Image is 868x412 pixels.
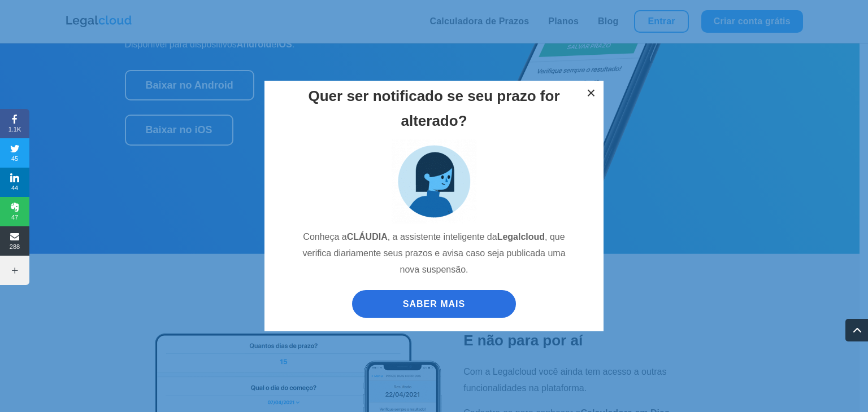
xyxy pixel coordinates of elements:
strong: CLÁUDIA [347,232,388,242]
h2: Quer ser notificado se seu prazo for alterado? [296,84,572,139]
strong: Legalcloud [497,232,545,242]
a: SABER MAIS [352,290,516,318]
button: × [579,81,604,106]
p: Conheça a , a assistente inteligente da , que verifica diariamente seus prazos e avisa caso seja ... [296,229,572,287]
img: claudia_assistente [392,139,476,223]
